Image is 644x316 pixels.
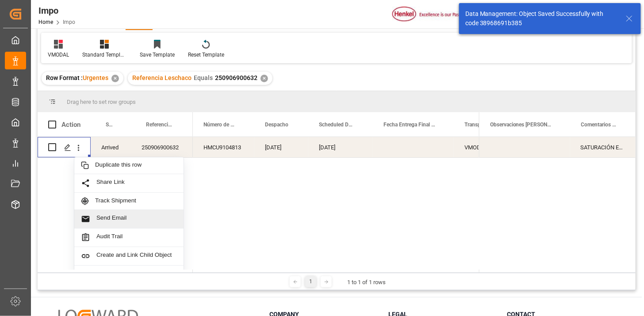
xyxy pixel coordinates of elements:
div: 1 [305,276,316,287]
div: Standard Templates [82,51,126,59]
div: Save Template [140,51,175,59]
div: 1 to 1 of 1 rows [347,278,386,287]
div: HMCU9104813 [193,137,254,157]
div: Press SPACE to select this row. [38,137,193,158]
span: Status [106,122,112,128]
span: Comentarios Contenedor [581,122,617,128]
span: Referencia Leschaco [132,74,192,81]
span: Despacho [265,122,288,128]
span: Scheduled Delivery Date [319,122,354,128]
span: Transporte Nal. (Nombre#Caja) [464,122,506,128]
span: Referencia Leschaco [146,122,174,128]
a: Home [38,19,53,25]
div: Data Management: Object Saved Successfully with code 38968691b385 [465,9,617,28]
div: Action [61,121,80,129]
div: 250906900632 [131,137,193,157]
div: [DATE] [308,137,373,157]
div: Arrived [91,137,131,157]
div: VMODAL / ROFE [454,137,525,157]
div: ✕ [111,75,119,82]
span: Urgentes [83,74,108,81]
div: Impo [38,4,75,17]
span: 250906900632 [215,74,257,81]
span: Drag here to set row groups [67,99,136,105]
span: Equals [194,74,213,81]
div: Reset Template [188,51,224,59]
div: SATURACIÓN EN TERMINAL PARA PROGRAMAR PREVIO [570,137,636,157]
div: [DATE] [254,137,308,157]
span: Observaciones [PERSON_NAME] última milla [490,122,552,128]
span: Número de Contenedor [203,122,236,128]
div: Press SPACE to select this row. [479,137,636,158]
span: Fecha Entrega Final en [GEOGRAPHIC_DATA] [383,122,435,128]
div: ✕ [261,75,268,82]
img: Henkel%20logo.jpg_1689854090.jpg [392,7,467,22]
span: Row Format : [46,74,83,81]
div: VMODAL [48,51,69,59]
